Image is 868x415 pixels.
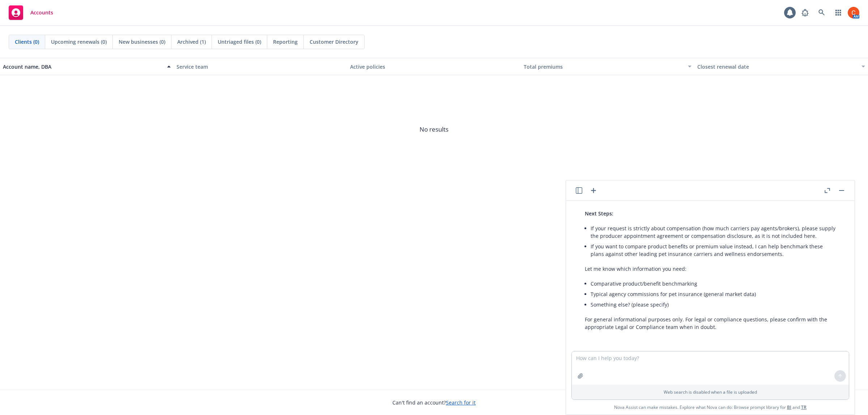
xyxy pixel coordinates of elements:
li: If you want to compare product benefits or premium value instead, I can help benchmark these plan... [591,241,836,259]
div: Total premiums [524,63,684,70]
li: Typical agency commissions for pet insurance (general market data) [591,289,836,299]
span: Reporting [273,38,298,46]
a: TR [801,404,807,410]
a: Switch app [831,5,846,20]
a: Search [814,5,829,20]
button: Total premiums [521,58,694,75]
button: Active policies [347,58,521,75]
p: Web search is disabled when a file is uploaded [576,389,844,395]
span: Customer Directory [310,38,358,46]
span: Upcoming renewals (0) [51,38,107,46]
a: Accounts [6,3,56,23]
li: If your request is strictly about compensation (how much carriers pay agents/brokers), please sup... [591,223,836,241]
span: New businesses (0) [119,38,165,46]
span: Can't find an account? [392,399,476,406]
span: Clients (0) [15,38,39,46]
button: Closest renewal date [694,58,868,75]
p: Let me know which information you need: [585,265,836,273]
p: For general informational purposes only. For legal or compliance questions, please confirm with t... [585,316,836,331]
li: Comparative product/benefit benchmarking [591,278,836,289]
div: Closest renewal date [697,63,857,70]
div: Service team [176,63,344,70]
span: Next Steps: [585,210,613,217]
span: Accounts [30,10,53,16]
span: Untriaged files (0) [218,38,261,46]
span: Archived (1) [177,38,206,46]
div: Account name, DBA [3,63,163,70]
a: Report a Bug [798,5,812,20]
a: BI [787,404,791,410]
a: Search for it [446,399,476,406]
span: Nova Assist can make mistakes. Explore what Nova can do: Browse prompt library for and [569,400,852,415]
li: Something else? (please specify) [591,299,836,310]
button: Service team [174,58,347,75]
div: Active policies [350,63,518,70]
img: photo [848,7,859,18]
